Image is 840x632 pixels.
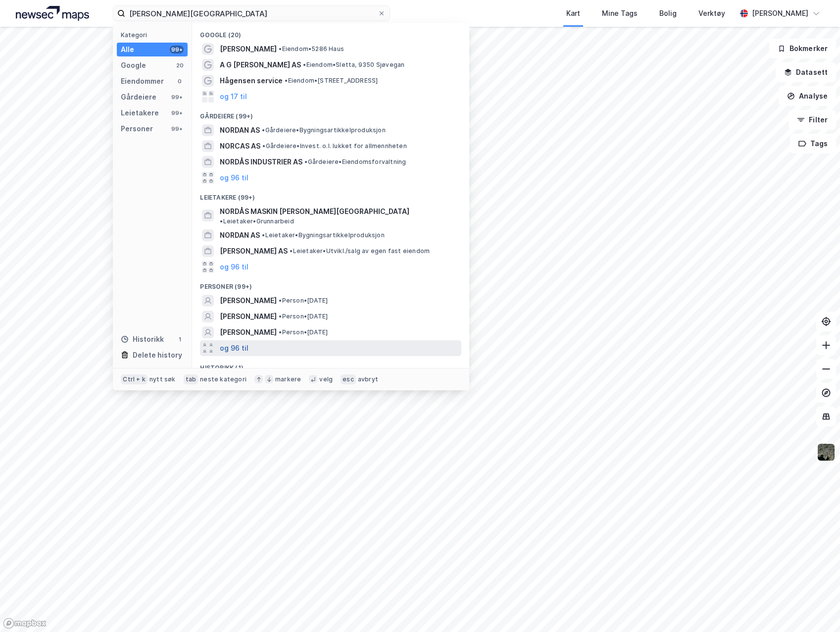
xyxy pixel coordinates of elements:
span: [PERSON_NAME] [220,326,277,338]
div: Ctrl + k [121,374,148,384]
div: Leietakere [121,107,159,119]
div: Historikk (1) [192,356,469,374]
div: velg [319,375,333,383]
button: Datasett [776,62,836,82]
div: 0 [176,77,184,85]
div: Google (20) [192,23,469,41]
input: Søk på adresse, matrikkel, gårdeiere, leietakere eller personer [125,6,378,21]
span: • [279,313,282,320]
div: Historikk [121,333,164,345]
span: [PERSON_NAME] [220,295,277,307]
span: NORDÅS INDUSTRIER AS [220,156,302,168]
span: • [279,297,282,304]
span: [PERSON_NAME] [220,311,277,322]
div: Leietakere (99+) [192,186,469,204]
span: Gårdeiere • Eiendomsforvaltning [304,158,406,166]
div: 99+ [170,125,184,133]
button: og 96 til [220,172,248,184]
span: NORDÅS MASKIN [PERSON_NAME][GEOGRAPHIC_DATA] [220,206,409,217]
button: og 96 til [220,342,248,354]
button: Tags [790,134,836,154]
div: tab [184,374,198,384]
div: Delete history [133,349,182,361]
div: esc [341,374,356,384]
button: og 96 til [220,261,248,273]
div: Gårdeiere (99+) [192,105,469,122]
span: Eiendom • Sletta, 9350 Sjøvegan [303,61,404,69]
div: 1 [176,335,184,343]
div: Personer (99+) [192,275,469,293]
div: Mine Tags [602,7,638,19]
span: • [279,328,282,336]
div: Kategori [121,31,188,39]
div: 99+ [170,109,184,117]
span: • [285,77,288,84]
span: [PERSON_NAME] [220,43,277,55]
button: og 17 til [220,91,247,103]
span: • [262,126,265,134]
span: Person • [DATE] [279,328,328,336]
span: NORCAS AS [220,140,260,152]
button: Analyse [779,86,836,106]
img: 9k= [817,443,836,462]
span: • [290,247,293,255]
div: Alle [121,44,134,55]
div: 20 [176,61,184,69]
div: avbryt [358,375,378,383]
span: • [262,231,265,239]
span: Gårdeiere • Invest. o.l. lukket for allmennheten [262,142,406,150]
a: Mapbox homepage [3,618,47,629]
span: [PERSON_NAME] AS [220,245,288,257]
span: • [262,142,265,150]
div: Eiendommer [121,75,164,87]
div: Verktøy [698,7,725,19]
span: Eiendom • 5286 Haus [279,45,344,53]
span: A G [PERSON_NAME] AS [220,59,301,71]
div: Bolig [659,7,677,19]
span: • [303,61,306,68]
div: Google [121,59,146,71]
div: Kart [566,7,580,19]
span: Leietaker • Grunnarbeid [220,217,294,225]
span: Gårdeiere • Bygningsartikkelproduksjon [262,126,385,134]
div: [PERSON_NAME] [752,7,808,19]
span: Leietaker • Bygningsartikkelproduksjon [262,231,384,239]
iframe: Chat Widget [791,584,840,632]
div: Personer [121,123,153,135]
span: Person • [DATE] [279,313,328,320]
button: Filter [789,110,836,130]
span: Person • [DATE] [279,297,328,305]
span: • [279,45,282,53]
span: Leietaker • Utvikl./salg av egen fast eiendom [290,247,430,255]
div: 99+ [170,93,184,101]
button: Bokmerker [769,39,836,58]
span: NORDAN AS [220,124,260,136]
div: Gårdeiere [121,91,156,103]
div: neste kategori [200,375,247,383]
div: nytt søk [149,375,176,383]
span: NORDAN AS [220,229,260,241]
span: • [304,158,307,165]
img: logo.a4113a55bc3d86da70a041830d287a7e.svg [16,6,89,21]
span: Hågensen service [220,75,283,87]
span: • [220,217,223,225]
div: 99+ [170,46,184,53]
span: Eiendom • [STREET_ADDRESS] [285,77,378,85]
div: markere [275,375,301,383]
